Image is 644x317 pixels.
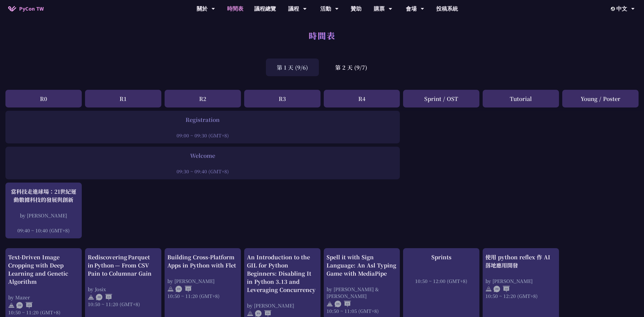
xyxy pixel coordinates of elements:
div: Text-Driven Image Cropping with Deep Learning and Genetic Algorithm [8,253,79,286]
img: svg+xml;base64,PHN2ZyB4bWxucz0iaHR0cDovL3d3dy53My5vcmcvMjAwMC9zdmciIHdpZHRoPSIyNCIgaGVpZ2h0PSIyNC... [167,286,174,292]
span: PyCon TW [19,5,44,13]
h1: 時間表 [309,27,335,44]
div: Welcome [8,152,397,160]
div: Tutorial [483,90,559,107]
img: ENEN.5a408d1.svg [175,286,192,292]
div: by [PERSON_NAME] & [PERSON_NAME] [326,286,397,299]
div: 09:40 ~ 10:40 (GMT+8) [8,227,79,234]
div: Sprint / OST [403,90,479,107]
div: by [PERSON_NAME] [167,278,238,284]
img: ZHEN.371966e.svg [16,302,33,309]
img: ZHZH.38617ef.svg [494,286,510,292]
div: 09:00 ~ 09:30 (GMT+8) [8,132,397,139]
div: by [PERSON_NAME] [247,302,318,309]
div: R0 [5,90,82,107]
div: by [PERSON_NAME] [8,212,79,219]
div: 09:30 ~ 09:40 (GMT+8) [8,168,397,175]
div: Building Cross-Platform Apps in Python with Flet [167,253,238,269]
div: Spell it with Sign Language: An Asl Typing Game with MediaPipe [326,253,397,278]
div: 10:50 ~ 11:20 (GMT+8) [8,309,79,316]
div: Sprints [406,253,477,261]
div: 第 2 天 (9/7) [324,59,378,76]
div: R1 [85,90,161,107]
img: Locale Icon [611,7,616,11]
div: 當科技走進球場：21世紀運動數據科技的發展與創新 [8,187,79,204]
div: 第 1 天 (9/6) [266,59,319,76]
div: 10:50 ~ 12:00 (GMT+8) [406,278,477,284]
img: svg+xml;base64,PHN2ZyB4bWxucz0iaHR0cDovL3d3dy53My5vcmcvMjAwMC9zdmciIHdpZHRoPSIyNCIgaGVpZ2h0PSIyNC... [326,301,333,307]
a: 當科技走進球場：21世紀運動數據科技的發展與創新 by [PERSON_NAME] 09:40 ~ 10:40 (GMT+8) [8,187,79,234]
div: by Josix [88,286,159,293]
div: Rediscovering Parquet in Python — From CSV Pain to Columnar Gain [88,253,159,278]
img: svg+xml;base64,PHN2ZyB4bWxucz0iaHR0cDovL3d3dy53My5vcmcvMjAwMC9zdmciIHdpZHRoPSIyNCIgaGVpZ2h0PSIyNC... [8,302,15,309]
div: Young / Poster [562,90,639,107]
div: Registration [8,116,397,124]
div: An Introduction to the GIL for Python Beginners: Disabling It in Python 3.13 and Leveraging Concu... [247,253,318,294]
img: Home icon of PyCon TW 2025 [8,6,16,11]
div: R3 [244,90,321,107]
div: by Mazer [8,294,79,301]
img: svg+xml;base64,PHN2ZyB4bWxucz0iaHR0cDovL3d3dy53My5vcmcvMjAwMC9zdmciIHdpZHRoPSIyNCIgaGVpZ2h0PSIyNC... [88,294,94,300]
div: by [PERSON_NAME] [485,278,556,284]
a: Spell it with Sign Language: An Asl Typing Game with MediaPipe by [PERSON_NAME] & [PERSON_NAME] 1... [326,253,397,314]
img: svg+xml;base64,PHN2ZyB4bWxucz0iaHR0cDovL3d3dy53My5vcmcvMjAwMC9zdmciIHdpZHRoPSIyNCIgaGVpZ2h0PSIyNC... [247,310,253,317]
img: svg+xml;base64,PHN2ZyB4bWxucz0iaHR0cDovL3d3dy53My5vcmcvMjAwMC9zdmciIHdpZHRoPSIyNCIgaGVpZ2h0PSIyNC... [485,286,492,292]
img: ZHEN.371966e.svg [96,294,112,300]
div: 10:50 ~ 11:05 (GMT+8) [326,307,397,314]
div: 使用 python reflex 作 AI 落地應用開發 [485,253,556,269]
img: ENEN.5a408d1.svg [335,301,351,307]
div: R2 [165,90,241,107]
div: 10:50 ~ 11:20 (GMT+8) [88,301,159,307]
img: ENEN.5a408d1.svg [255,310,271,317]
div: 10:50 ~ 11:20 (GMT+8) [167,293,238,299]
a: PyCon TW [3,2,49,16]
div: R4 [324,90,400,107]
div: 10:50 ~ 12:20 (GMT+8) [485,293,556,299]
